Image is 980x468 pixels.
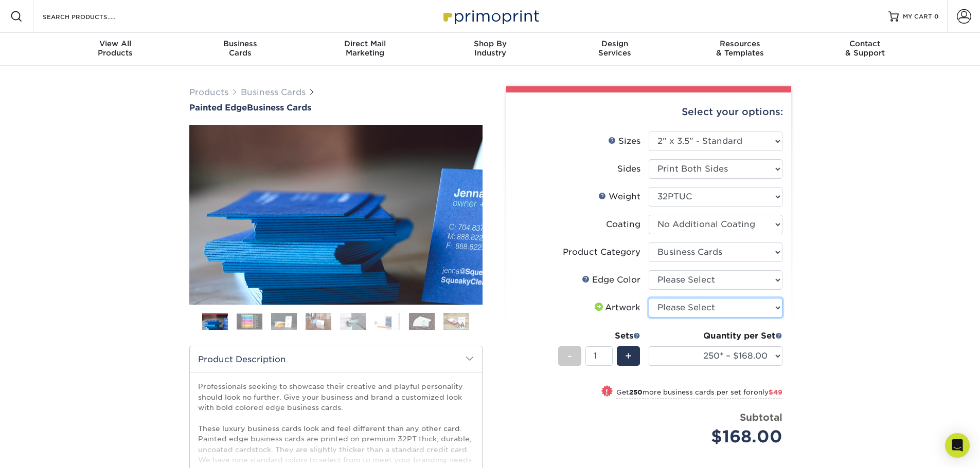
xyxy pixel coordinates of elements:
[306,312,331,330] img: Business Cards 04
[3,437,87,464] iframe: Google Customer Reviews
[190,346,482,372] h2: Product Description
[678,33,803,66] a: Resources& Templates
[567,348,572,364] span: -
[302,39,427,58] div: Marketing
[617,163,640,175] div: Sides
[53,39,178,48] span: View All
[769,388,782,396] span: $49
[678,39,803,48] span: Resources
[553,33,678,66] a: DesignServices
[53,33,178,66] a: View AllProducts
[605,386,608,397] span: !
[553,39,678,58] div: Services
[803,39,928,58] div: & Support
[598,191,640,203] div: Weight
[189,103,483,113] a: Painted EdgeBusiness Cards
[241,87,306,97] a: Business Cards
[427,39,553,58] div: Industry
[177,33,302,66] a: BusinessCards
[427,39,553,48] span: Shop By
[754,388,782,396] span: only
[903,12,932,21] span: MY CART
[409,312,435,330] img: Business Cards 07
[53,39,178,58] div: Products
[563,246,640,258] div: Product Category
[302,33,427,66] a: Direct MailMarketing
[42,10,142,23] input: SEARCH PRODUCTS.....
[443,312,469,330] img: Business Cards 08
[649,330,782,342] div: Quantity per Set
[189,68,483,361] img: Painted Edge 01
[656,424,782,449] div: $168.00
[678,39,803,58] div: & Templates
[340,312,366,330] img: Business Cards 05
[616,388,782,399] small: Get more business cards per set for
[302,39,427,48] span: Direct Mail
[608,135,640,147] div: Sizes
[593,302,640,314] div: Artwork
[375,312,400,330] img: Business Cards 06
[803,33,928,66] a: Contact& Support
[553,39,678,48] span: Design
[934,13,939,20] span: 0
[629,388,643,396] strong: 250
[514,92,783,132] div: Select your options:
[740,411,782,423] strong: Subtotal
[803,39,928,48] span: Contact
[582,274,640,286] div: Edge Color
[177,39,302,48] span: Business
[189,103,483,113] h1: Business Cards
[945,433,970,458] div: Open Intercom Messenger
[189,87,228,97] a: Products
[606,218,640,231] div: Coating
[202,309,228,335] img: Business Cards 01
[558,330,640,342] div: Sets
[625,348,632,364] span: +
[427,33,553,66] a: Shop ByIndustry
[271,312,297,330] img: Business Cards 03
[177,39,302,58] div: Cards
[439,5,542,27] img: Primoprint
[237,313,262,329] img: Business Cards 02
[189,103,247,113] span: Painted Edge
